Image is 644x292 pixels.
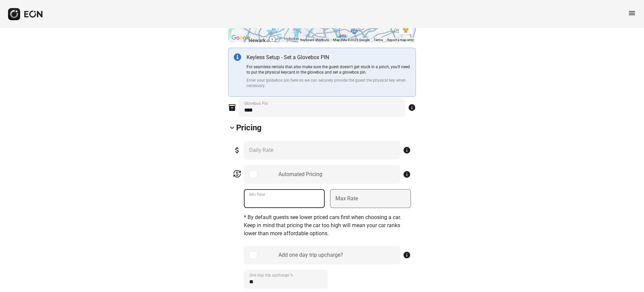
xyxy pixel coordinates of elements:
span: menu [628,9,636,17]
label: Glovebox Pin [244,101,268,106]
a: Open this area in Google Maps (opens a new window) [230,34,252,42]
span: currency_exchange [233,170,241,178]
img: info [234,53,241,61]
label: Min Rate [249,192,265,197]
span: keyboard_arrow_down [228,124,236,132]
label: Max Rate [335,195,358,203]
button: Keyboard shortcuts [300,38,329,42]
span: info [403,146,411,154]
span: Map data ©2025 Google [333,38,370,42]
p: Enter your globebox pin here so we can securely provide the guest the physical key when necessary. [247,78,410,88]
div: Add one day trip upcharge? [278,251,343,259]
span: inventory_2 [228,103,236,112]
a: Terms [374,38,383,42]
label: One day trip upcharge % [249,273,293,278]
a: Report a map error [387,38,414,42]
span: info [403,251,411,259]
div: Automated Pricing [278,170,322,178]
span: info [408,103,416,112]
p: Keyless Setup - Set a Glovebox PIN [247,53,410,61]
span: attach_money [233,146,241,154]
span: info [403,170,411,178]
p: * By default guests see lower priced cars first when choosing a car. Keep in mind that pricing th... [244,213,411,238]
h2: Pricing [236,122,262,133]
p: For seamless rentals that also make sure the guest doesn’t get stuck in a pinch, you’ll need to p... [247,64,410,75]
img: Google [230,34,252,42]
